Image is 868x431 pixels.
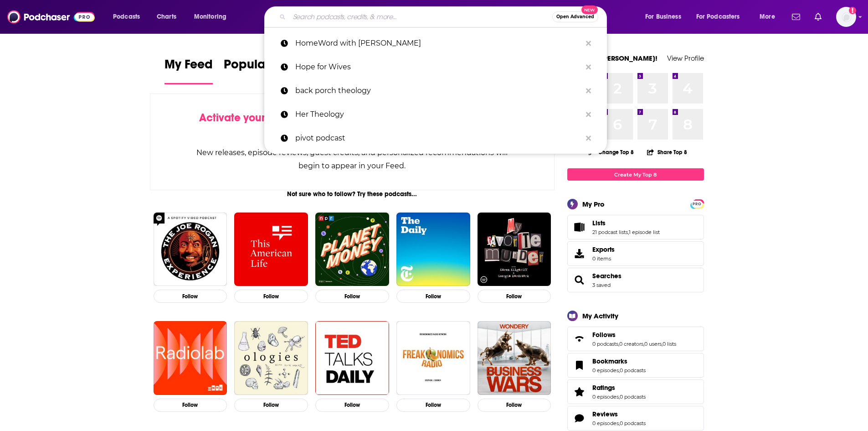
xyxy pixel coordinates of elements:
p: pivot podcast [295,126,581,150]
span: Exports [570,247,589,260]
span: , [628,229,629,235]
div: Search podcasts, credits, & more... [273,6,616,27]
span: Open Advanced [556,15,594,19]
span: New [581,5,598,14]
span: Logged in as Lydia_Gustafson [836,7,856,27]
span: Ratings [567,379,704,404]
button: open menu [639,10,693,24]
span: For Podcasters [696,10,740,23]
span: Activate your Feed [199,111,293,125]
a: 21 podcast lists [592,229,628,235]
img: User Profile [836,7,856,27]
a: Hope for Wives [264,55,607,79]
a: 0 podcasts [592,341,618,347]
img: Freakonomics Radio [396,321,470,395]
button: Follow [396,290,470,303]
button: Follow [478,399,551,412]
button: open menu [690,10,753,24]
span: Charts [157,10,176,23]
a: HomeWord with [PERSON_NAME] [264,31,607,55]
button: Follow [234,290,308,303]
span: , [618,341,619,347]
span: My Feed [164,57,213,78]
a: Searches [570,274,589,286]
button: Open AdvancedNew [552,11,598,22]
p: HomeWord with Jim Burns [295,31,581,55]
button: Follow [315,399,389,412]
button: open menu [107,10,152,24]
button: Follow [315,290,389,303]
a: Create My Top 8 [567,168,704,181]
a: Lists [570,221,589,234]
span: , [619,394,620,400]
span: Follows [567,327,704,351]
a: Ratings [570,385,589,398]
a: Lists [592,219,660,227]
a: 0 episodes [592,394,619,400]
a: Popular Feed [224,57,301,84]
div: My Pro [582,200,605,208]
img: This American Life [234,213,308,286]
p: Hope for Wives [295,55,581,79]
span: For Business [645,10,681,23]
a: Follows [570,332,589,345]
a: Searches [592,272,621,280]
button: Follow [154,399,227,412]
a: Bookmarks [570,359,589,372]
span: Exports [592,245,615,254]
button: Follow [478,290,551,303]
span: Lists [567,215,704,239]
div: by following Podcasts, Creators, Lists, and other Users! [196,111,509,138]
span: Ratings [592,384,615,392]
img: Planet Money [315,213,389,286]
a: View Profile [667,54,704,62]
span: 0 items [592,255,615,262]
a: Show notifications dropdown [811,9,825,25]
a: 0 episodes [592,367,619,374]
a: 1 episode list [629,229,660,235]
span: Reviews [592,410,618,418]
div: New releases, episode reviews, guest credits, and personalized recommendations will begin to appe... [196,146,509,172]
a: Her Theology [264,103,607,126]
img: Business Wars [478,321,551,395]
span: Bookmarks [592,357,627,365]
a: 0 podcasts [620,394,646,400]
span: Lists [592,219,606,227]
a: 3 saved [592,282,611,288]
a: PRO [692,200,703,207]
span: Monitoring [194,10,226,23]
img: TED Talks Daily [315,321,389,395]
a: Welcome [PERSON_NAME]! [567,54,657,62]
img: My Favorite Murder with Karen Kilgariff and Georgia Hardstark [478,213,551,286]
a: Follows [592,331,676,339]
span: More [760,10,775,23]
a: Exports [567,241,704,266]
span: , [643,341,644,347]
span: Bookmarks [567,353,704,378]
a: pivot podcast [264,126,607,150]
img: Radiolab [154,321,227,395]
button: Share Top 8 [647,143,688,161]
img: The Daily [396,213,470,286]
img: The Joe Rogan Experience [154,213,227,286]
span: , [662,341,663,347]
button: Follow [396,399,470,412]
span: , [619,367,620,374]
a: Ratings [592,384,646,392]
div: My Activity [582,312,618,320]
a: Charts [151,10,182,24]
a: 0 users [644,341,662,347]
div: Not sure who to follow? Try these podcasts... [150,190,555,198]
img: Ologies with Alie Ward [234,321,308,395]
